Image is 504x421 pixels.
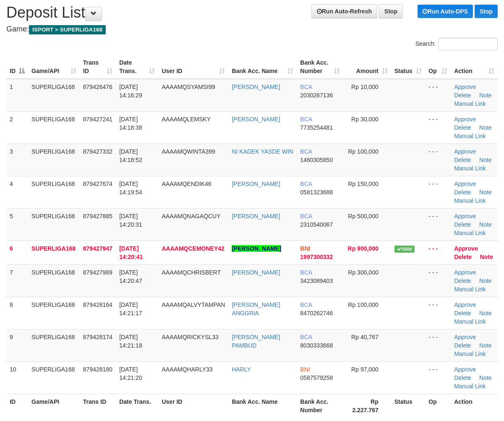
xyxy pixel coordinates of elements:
[6,111,28,144] td: 2
[6,55,28,79] th: ID: activate to sort column descending
[351,116,379,123] span: Rp 30,000
[425,55,451,79] th: Op: activate to sort column ascending
[479,277,492,284] a: Note
[348,269,378,276] span: Rp 300,000
[232,84,280,90] a: [PERSON_NAME]
[297,55,343,79] th: Bank Acc. Number: activate to sort column ascending
[454,366,476,373] a: Approve
[28,176,80,208] td: SUPERLIGA168
[80,394,116,418] th: Trans ID
[425,329,451,361] td: - - -
[6,361,28,394] td: 10
[454,148,476,155] a: Approve
[28,264,80,297] td: SUPERLIGA168
[297,394,343,418] th: Bank Acc. Number
[29,25,106,34] span: ISPORT > SUPERLIGA168
[232,180,280,187] a: [PERSON_NAME]
[162,301,225,308] span: AAAAMQALVYTAMPAN
[454,301,476,308] a: Approve
[454,230,486,236] a: Manual Link
[6,79,28,112] td: 1
[28,297,80,329] td: SUPERLIGA168
[300,148,312,155] span: BCA
[425,361,451,394] td: - - -
[300,189,333,196] span: Copy 0581323688 to clipboard
[28,241,80,264] td: SUPERLIGA168
[119,148,142,163] span: [DATE] 14:18:52
[300,374,333,381] span: Copy 0587579258 to clipboard
[159,394,229,418] th: User ID
[162,180,212,187] span: AAAAMQENDIK46
[300,221,333,228] span: Copy 2310540067 to clipboard
[418,5,473,18] a: Run Auto-DPS
[394,246,415,253] span: Valid transaction
[232,366,251,373] a: HARLY
[232,301,280,316] a: [PERSON_NAME] ANGGRIA
[348,213,378,220] span: Rp 500,000
[425,241,451,264] td: - - -
[379,4,403,18] a: Stop
[454,84,476,90] a: Approve
[300,157,333,163] span: Copy 1460305850 to clipboard
[119,84,142,99] span: [DATE] 14:16:29
[28,361,80,394] td: SUPERLIGA168
[438,38,498,50] input: Search:
[162,366,213,373] span: AAAAMQHARLY33
[454,350,486,357] a: Manual Link
[343,55,391,79] th: Amount: activate to sort column ascending
[479,221,492,228] a: Note
[232,148,293,155] a: NI KADEK YASDE WIN
[300,213,312,220] span: BCA
[28,79,80,112] td: SUPERLIGA168
[83,148,112,155] span: 879427332
[454,334,476,340] a: Approve
[425,111,451,144] td: - - -
[119,269,142,284] span: [DATE] 14:20:47
[159,55,229,79] th: User ID: activate to sort column ascending
[28,208,80,241] td: SUPERLIGA168
[425,144,451,176] td: - - -
[6,208,28,241] td: 5
[479,310,492,316] a: Note
[391,55,426,79] th: Status: activate to sort column ascending
[425,208,451,241] td: - - -
[425,297,451,329] td: - - -
[119,116,142,131] span: [DATE] 14:18:38
[454,157,471,163] a: Delete
[454,277,471,284] a: Delete
[451,55,498,79] th: Action: activate to sort column ascending
[28,111,80,144] td: SUPERLIGA168
[300,301,312,308] span: BCA
[454,180,476,187] a: Approve
[300,269,312,276] span: BCA
[454,124,471,131] a: Delete
[119,366,142,381] span: [DATE] 14:21:20
[300,116,312,123] span: BCA
[28,394,80,418] th: Game/API
[300,277,333,284] span: Copy 3423089403 to clipboard
[391,394,426,418] th: Status
[162,84,215,90] span: AAAAMQSYAMSI99
[162,245,225,252] span: AAAAMQCEMONEY42
[454,213,476,220] a: Approve
[454,269,476,276] a: Approve
[343,394,391,418] th: Rp 2.227.767
[83,245,112,252] span: 879427947
[6,394,28,418] th: ID
[479,342,492,349] a: Note
[454,254,472,260] a: Delete
[83,116,112,123] span: 879427241
[480,254,493,260] a: Note
[451,394,498,418] th: Action
[300,92,333,99] span: Copy 2030267136 to clipboard
[454,383,486,390] a: Manual Link
[6,176,28,208] td: 4
[119,213,142,228] span: [DATE] 14:20:31
[162,213,221,220] span: AAAAMQNAGAQCUY
[300,254,333,260] span: Copy 1997300332 to clipboard
[454,165,486,172] a: Manual Link
[116,394,158,418] th: Date Trans.
[162,269,221,276] span: AAAAMQCHRISBERT
[228,55,297,79] th: Bank Acc. Name: activate to sort column ascending
[479,189,492,196] a: Note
